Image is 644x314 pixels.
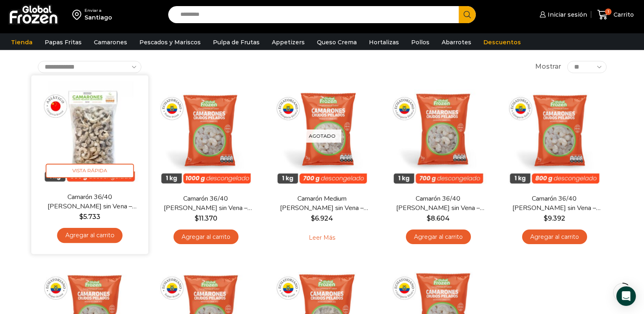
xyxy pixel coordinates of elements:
[275,194,369,213] a: Camarón Medium [PERSON_NAME] sin Vena – Silver – Caja 10 kg
[538,6,587,23] a: Iniciar sesión
[595,5,636,24] a: 1 Carrito
[479,35,525,50] a: Descuentos
[459,6,476,23] button: Search button
[407,35,434,50] a: Pollos
[546,11,587,19] span: Iniciar sesión
[438,35,475,50] a: Abarrotes
[57,228,122,243] a: Agregar al carrito: “Camarón 36/40 Crudo Pelado sin Vena - Bronze - Caja 10 kg”
[427,214,431,222] span: $
[159,194,252,213] a: Camarón 36/40 [PERSON_NAME] sin Vena – Super Prime – Caja 10 kg
[365,35,403,50] a: Hortalizas
[7,35,37,50] a: Tienda
[85,13,112,22] div: Santiago
[79,212,100,220] bdi: 5.733
[38,61,141,73] select: Pedido de la tienda
[135,35,205,50] a: Pescados y Mariscos
[507,194,601,213] a: Camarón 36/40 [PERSON_NAME] sin Vena – Gold – Caja 10 kg
[544,214,565,222] bdi: 9.392
[296,230,348,247] a: Leé más sobre “Camarón Medium Crudo Pelado sin Vena - Silver - Caja 10 kg”
[90,35,131,50] a: Camarones
[535,62,561,71] span: Mostrar
[611,11,634,19] span: Carrito
[522,230,587,245] a: Agregar al carrito: “Camarón 36/40 Crudo Pelado sin Vena - Gold - Caja 10 kg”
[311,214,315,222] span: $
[46,164,134,178] span: Vista Rápida
[79,212,83,220] span: $
[616,286,636,306] div: Open Intercom Messenger
[173,230,239,245] a: Agregar al carrito: “Camarón 36/40 Crudo Pelado sin Vena - Super Prime - Caja 10 kg”
[605,9,611,15] span: 1
[406,230,471,245] a: Agregar al carrito: “Camarón 36/40 Crudo Pelado sin Vena - Silver - Caja 10 kg”
[391,194,485,213] a: Camarón 36/40 [PERSON_NAME] sin Vena – Silver – Caja 10 kg
[427,214,450,222] bdi: 8.604
[303,129,341,143] p: Agotado
[209,35,264,50] a: Pulpa de Frutas
[311,214,333,222] bdi: 6.924
[41,35,86,50] a: Papas Fritas
[85,8,112,13] div: Enviar a
[42,192,137,211] a: Camarón 36/40 [PERSON_NAME] sin Vena – Bronze – Caja 10 kg
[72,8,85,22] img: address-field-icon.svg
[195,214,217,222] bdi: 11.370
[313,35,361,50] a: Queso Crema
[544,214,548,222] span: $
[195,214,199,222] span: $
[268,35,309,50] a: Appetizers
